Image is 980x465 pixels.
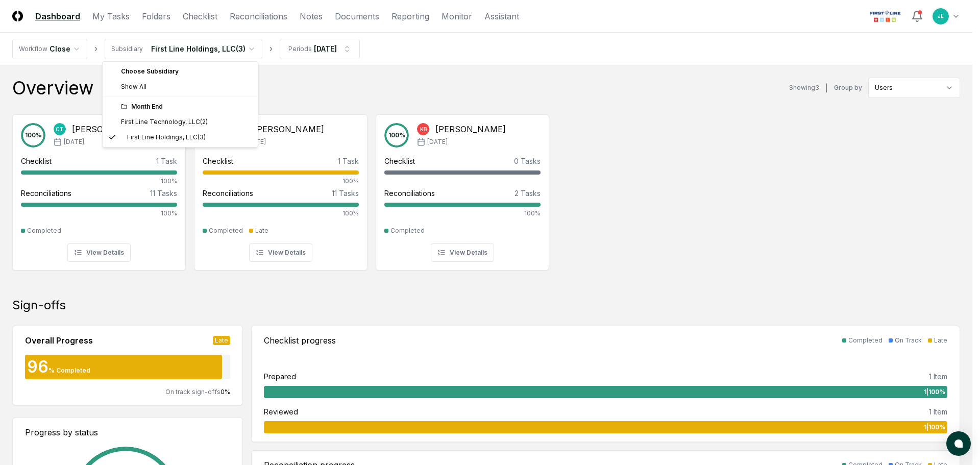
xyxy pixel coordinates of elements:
div: Choose Subsidiary [105,64,256,79]
div: Month End [121,102,252,111]
div: ( 2 ) [200,117,208,127]
div: First Line Holdings, LLC [121,133,206,142]
div: First Line Technology, LLC [121,117,208,127]
div: ( 3 ) [198,133,206,142]
span: Show All [121,82,146,91]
